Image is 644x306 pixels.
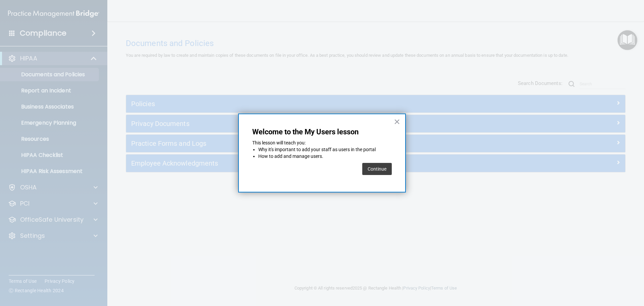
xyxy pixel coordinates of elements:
button: Close [394,116,400,127]
p: This lesson will teach you: [252,140,392,146]
li: How to add and manage users. [258,153,392,160]
p: Welcome to the My Users lesson [252,128,392,136]
li: Why it's important to add your staff as users in the portal [258,146,392,153]
iframe: Drift Widget Chat Controller [528,258,636,285]
button: Continue [362,163,392,175]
